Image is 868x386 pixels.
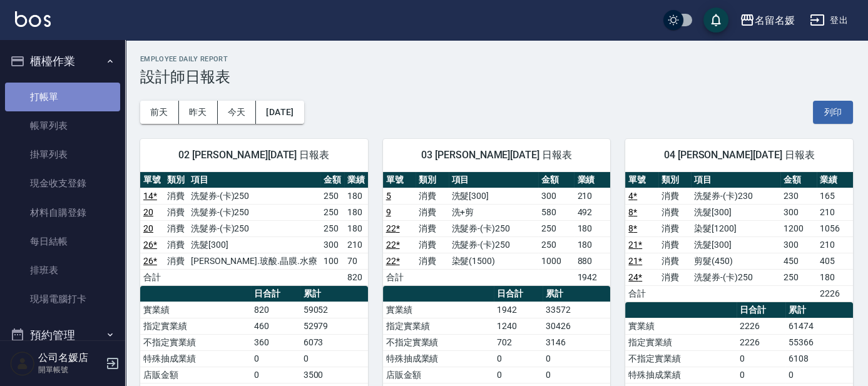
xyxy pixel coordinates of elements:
[625,172,658,188] th: 單號
[625,350,736,367] td: 不指定實業績
[449,253,538,269] td: 染髮(1500)
[543,318,610,334] td: 30426
[344,220,368,236] td: 180
[538,236,574,253] td: 250
[383,367,494,383] td: 店販金額
[140,269,164,285] td: 合計
[625,172,853,302] table: a dense table
[188,172,320,188] th: 項目
[543,286,610,302] th: 累計
[817,188,853,204] td: 165
[691,188,780,204] td: 洗髮券-(卡)230
[5,227,120,256] a: 每日結帳
[691,269,780,285] td: 洗髮券-(卡)250
[383,350,494,367] td: 特殊抽成業績
[543,334,610,350] td: 3146
[5,169,120,198] a: 現金收支登錄
[691,204,780,220] td: 洗髮[300]
[416,188,448,204] td: 消費
[755,13,795,28] div: 名留名媛
[538,172,574,188] th: 金額
[625,367,736,383] td: 特殊抽成業績
[494,334,543,350] td: 702
[817,204,853,220] td: 210
[538,220,574,236] td: 250
[251,350,300,367] td: 0
[155,149,353,161] span: 02 [PERSON_NAME][DATE] 日報表
[251,286,300,302] th: 日合計
[140,172,164,188] th: 單號
[300,367,368,383] td: 3500
[817,285,853,302] td: 2226
[320,236,344,253] td: 300
[383,172,611,286] table: a dense table
[416,253,448,269] td: 消費
[5,111,120,140] a: 帳單列表
[140,101,179,124] button: 前天
[38,364,102,375] p: 開單帳號
[15,11,51,27] img: Logo
[785,350,853,367] td: 6108
[164,253,188,269] td: 消費
[164,172,188,188] th: 類別
[386,207,391,217] a: 9
[383,318,494,334] td: 指定實業績
[658,253,691,269] td: 消費
[494,302,543,318] td: 1942
[780,253,817,269] td: 450
[785,334,853,350] td: 55366
[5,45,120,78] button: 櫃檯作業
[817,236,853,253] td: 210
[691,172,780,188] th: 項目
[640,149,838,161] span: 04 [PERSON_NAME][DATE] 日報表
[574,204,610,220] td: 492
[383,302,494,318] td: 實業績
[658,172,691,188] th: 類別
[737,334,785,350] td: 2226
[140,350,251,367] td: 特殊抽成業績
[386,191,391,201] a: 5
[574,188,610,204] td: 210
[251,334,300,350] td: 360
[543,350,610,367] td: 0
[140,172,368,286] table: a dense table
[494,286,543,302] th: 日合計
[737,367,785,383] td: 0
[780,269,817,285] td: 250
[780,220,817,236] td: 1200
[817,220,853,236] td: 1056
[574,269,610,285] td: 1942
[780,188,817,204] td: 230
[817,253,853,269] td: 405
[658,220,691,236] td: 消費
[737,302,785,318] th: 日合計
[785,302,853,318] th: 累計
[320,253,344,269] td: 100
[494,318,543,334] td: 1240
[538,204,574,220] td: 580
[703,8,728,33] button: save
[164,204,188,220] td: 消費
[691,220,780,236] td: 染髮[1200]
[449,204,538,220] td: 洗+剪
[416,220,448,236] td: 消費
[188,204,320,220] td: 洗髮券-(卡)250
[188,253,320,269] td: [PERSON_NAME].玻酸.晶膜.水療
[251,318,300,334] td: 460
[140,367,251,383] td: 店販金額
[143,207,153,217] a: 20
[449,172,538,188] th: 項目
[5,140,120,169] a: 掛單列表
[10,351,35,376] img: Person
[625,334,736,350] td: 指定實業績
[574,172,610,188] th: 業績
[5,285,120,313] a: 現場電腦打卡
[813,101,853,124] button: 列印
[416,236,448,253] td: 消費
[383,172,416,188] th: 單號
[140,334,251,350] td: 不指定實業績
[188,220,320,236] td: 洗髮券-(卡)250
[218,101,257,124] button: 今天
[320,172,344,188] th: 金額
[179,101,218,124] button: 昨天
